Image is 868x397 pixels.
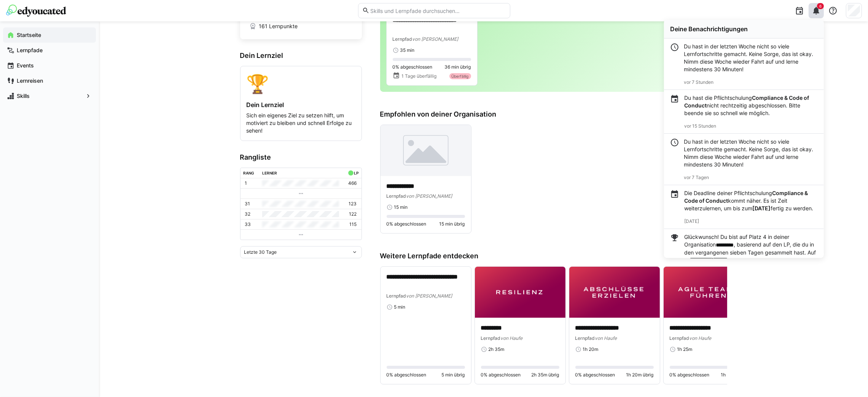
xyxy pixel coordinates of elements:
div: LP [354,171,358,175]
div: Rang [243,171,254,175]
span: 6 [819,4,822,8]
p: 115 [350,221,357,227]
div: Überfällig [449,73,471,79]
b: [DATE] [752,205,770,211]
span: Lernpfad [393,36,412,42]
span: von Haufe [690,335,712,341]
p: 122 [349,211,357,217]
span: 35 min [400,47,415,53]
span: 5 min übrig [442,372,465,378]
p: Sich ein eigenes Ziel zu setzen hilft, um motiviert zu bleiben und schnell Erfolge zu sehen! [247,112,355,134]
b: Compliance & Code of Conduct [684,190,807,204]
p: Du hast die Pflichtschulung nicht rechtzeitig abgeschlossen. Bitte beende sie so schnell wie mögl... [684,94,817,117]
span: [DATE] [684,218,699,224]
h3: Empfohlen von deiner Organisation [380,110,727,118]
span: 5 min [394,304,406,310]
span: 0% abgeschlossen [481,372,521,378]
span: 36 min übrig [445,64,471,70]
h3: Rangliste [240,153,362,162]
img: image [664,267,754,318]
div: Du hast in der letzten Woche nicht so viele Lernfortschritte gemacht. Keine Sorge, das ist okay. ... [684,43,818,73]
span: vor 7 Stunden [684,79,714,85]
span: Lernpfad [481,335,501,341]
div: Du hast in der letzten Woche nicht so viele Lernfortschritte gemacht. Keine Sorge, das ist okay. ... [684,138,818,168]
span: 1h 20m übrig [626,372,654,378]
span: 0% abgeschlossen [575,372,615,378]
span: 1h 25m übrig [721,372,748,378]
div: Lerner [262,171,277,175]
span: 2h 35m übrig [532,372,559,378]
span: von [PERSON_NAME] [406,293,452,299]
p: 32 [245,211,251,217]
span: von Haufe [501,335,523,341]
span: Lernpfad [387,293,406,299]
p: Die Deadline deiner Pflichtschulung kommt näher. Es ist Zeit weiterzulernen, um bis zum fertig zu... [684,189,817,212]
span: Lernpfad [670,335,690,341]
div: 🏆 [247,72,355,95]
span: 15 min [394,204,408,210]
p: 123 [349,201,357,207]
h3: Dein Lernziel [240,51,362,60]
span: von [PERSON_NAME] [406,193,452,199]
span: von Haufe [595,335,617,341]
p: 33 [245,221,251,227]
h4: Dein Lernziel [247,101,355,109]
span: 0% abgeschlossen [393,64,433,70]
span: 2h 35m [489,346,505,352]
span: 0% abgeschlossen [387,221,427,227]
span: 1h 20m [583,346,599,352]
h3: Weitere Lernpfade entdecken [380,252,479,260]
img: image [381,125,471,176]
span: vor 7 Tagen [684,174,709,180]
img: image [569,267,660,318]
span: Lernpfad [575,335,595,341]
p: 31 [245,201,250,207]
span: 0% abgeschlossen [387,372,427,378]
p: 466 [349,180,357,186]
p: Glückwunsch! Du bist auf Platz 4 in deiner Organisation , basierend auf den LP, die du in den ver... [684,233,817,264]
span: 161 Lernpunkte [259,22,298,30]
b: Compliance & Code of Conduct [684,94,809,109]
span: 15 min übrig [440,221,465,227]
p: 1 [245,180,247,186]
span: Lernpfad [387,193,406,199]
span: 1 Tage überfällig [401,73,436,79]
span: von [PERSON_NAME] [412,36,459,42]
span: 1h 25m [677,346,693,352]
div: Deine Benachrichtigungen [670,25,818,33]
input: Skills und Lernpfade durchsuchen… [369,7,506,14]
img: image [475,267,565,318]
span: 0% abgeschlossen [670,372,710,378]
span: vor 15 Stunden [684,123,716,129]
span: Letzte 30 Tage [244,249,277,255]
